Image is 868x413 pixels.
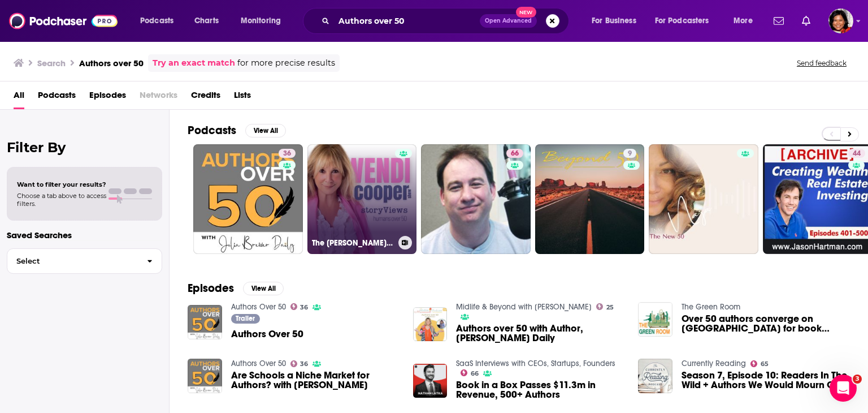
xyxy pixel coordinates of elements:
button: Send feedback [793,58,850,68]
img: Podchaser - Follow, Share and Rate Podcasts [9,10,118,32]
a: 65 [750,360,769,367]
span: Networks [140,86,177,109]
h3: The [PERSON_NAME] Show - StoryViews Humans Over 50 [312,238,394,248]
span: For Business [592,13,636,29]
a: 36 [193,144,303,254]
span: Trailer [236,315,255,322]
h3: Authors over 50 [79,58,144,68]
button: open menu [648,12,726,30]
span: 36 [300,362,308,367]
span: Logged in as terelynbc [828,8,853,33]
a: Currently Reading [682,359,746,368]
a: 36 [279,149,296,158]
a: The Green Room [682,302,740,312]
span: For Podcasters [655,13,709,29]
a: Midlife & Beyond with Jo Blackwell [456,302,592,312]
a: 36 [290,360,309,367]
span: Are Schools a Niche Market for Authors? with [PERSON_NAME] [231,371,400,390]
span: for more precise results [237,57,335,70]
span: Authors Over 50 [231,329,303,339]
img: Authors over 50 with Author, Julia Brewer Daily [413,307,448,342]
span: 66 [471,371,479,376]
a: 9 [535,144,645,254]
span: Episodes [89,86,126,109]
a: The [PERSON_NAME] Show - StoryViews Humans Over 50 [307,144,417,254]
a: 66 [421,144,531,254]
a: Authors over 50 with Author, Julia Brewer Daily [456,324,624,343]
span: Monitoring [241,13,281,29]
button: open menu [233,12,296,30]
a: Authors Over 50 [231,359,286,368]
a: 36 [290,303,309,310]
h2: Podcasts [188,123,236,137]
span: 36 [283,148,291,160]
img: Season 7, Episode 10: Readers In The Wild + Authors We Would Mourn Over [638,359,672,393]
span: 3 [853,375,862,384]
a: Podcasts [38,86,76,109]
h2: Episodes [188,281,234,295]
img: User Profile [828,8,853,33]
span: Want to filter your results? [17,180,106,188]
span: 65 [761,362,769,367]
button: View All [245,124,286,137]
button: View All [243,282,284,295]
img: Authors Over 50 [188,305,222,339]
span: 36 [300,305,308,310]
a: PodcastsView All [188,123,286,137]
a: Try an exact match [153,57,235,70]
span: More [734,13,753,29]
a: 25 [596,303,614,310]
a: Authors Over 50 [231,302,286,312]
span: Authors over 50 with Author, [PERSON_NAME] Daily [456,324,624,343]
a: Show notifications dropdown [769,11,788,31]
a: Credits [191,86,220,109]
span: 9 [628,148,632,160]
a: Season 7, Episode 10: Readers In The Wild + Authors We Would Mourn Over [682,371,850,390]
a: Are Schools a Niche Market for Authors? with Jane R. Wood [231,371,400,390]
button: Show profile menu [828,8,853,33]
span: Over 50 authors converge on [GEOGRAPHIC_DATA] for book festival [682,314,850,333]
span: New [516,7,536,18]
a: Show notifications dropdown [797,11,815,31]
a: SaaS Interviews with CEOs, Startups, Founders [456,359,615,368]
a: Lists [234,86,251,109]
h3: Search [37,58,66,68]
img: Over 50 authors converge on Harbor Springs for book festival [638,302,672,337]
a: Charts [187,12,225,30]
span: 44 [853,148,861,160]
a: Book in a Box Passes $11.3m in Revenue, 500+ Authors [456,380,624,399]
span: Podcasts [140,13,173,29]
p: Saved Searches [7,230,162,240]
span: 25 [606,305,614,310]
div: Search podcasts, credits, & more... [314,8,580,34]
a: All [14,86,24,109]
button: Select [7,248,162,274]
span: Charts [194,13,219,29]
button: open menu [726,12,767,30]
h2: Filter By [7,139,162,156]
iframe: Intercom live chat [830,375,857,402]
input: Search podcasts, credits, & more... [334,12,480,30]
a: EpisodesView All [188,281,284,295]
a: 66 [461,369,479,376]
img: Book in a Box Passes $11.3m in Revenue, 500+ Authors [413,364,448,398]
a: Over 50 authors converge on Harbor Springs for book festival [682,314,850,333]
span: 66 [511,148,519,160]
span: Choose a tab above to access filters. [17,192,106,208]
a: 66 [506,149,523,158]
button: Open AdvancedNew [480,14,537,28]
span: Select [7,257,138,265]
img: Are Schools a Niche Market for Authors? with Jane R. Wood [188,359,222,393]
